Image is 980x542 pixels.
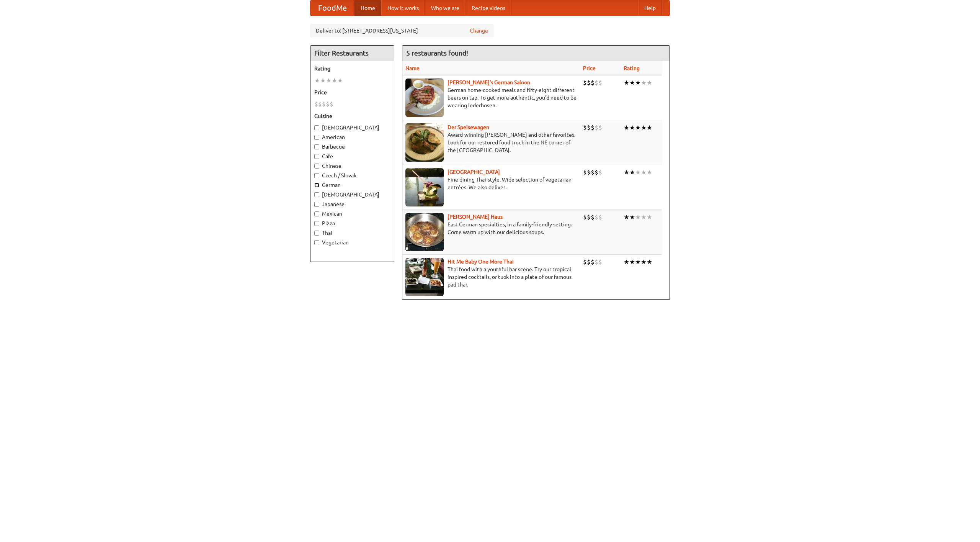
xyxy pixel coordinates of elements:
label: Mexican [314,210,390,218]
li: ★ [624,123,629,132]
a: [GEOGRAPHIC_DATA] [448,169,500,175]
p: Award-winning [PERSON_NAME] and other favorites. Look for our restored food truck in the NE corne... [405,131,577,154]
img: satay.jpg [405,168,444,206]
li: $ [587,123,591,132]
input: [DEMOGRAPHIC_DATA] [314,125,319,130]
li: $ [591,123,595,132]
li: $ [598,123,602,132]
li: $ [583,123,587,132]
li: ★ [641,168,647,177]
li: ★ [337,76,343,85]
input: [DEMOGRAPHIC_DATA] [314,192,319,197]
li: $ [595,213,598,221]
li: $ [326,100,330,108]
li: $ [591,168,595,177]
h5: Price [314,88,390,96]
li: $ [318,100,322,108]
li: ★ [641,123,647,132]
li: ★ [320,76,326,85]
a: Der Speisewagen [448,124,489,130]
li: ★ [629,258,635,266]
li: ★ [332,76,337,85]
a: Help [638,0,662,16]
li: $ [591,258,595,266]
li: $ [314,100,318,108]
li: ★ [629,123,635,132]
li: $ [595,258,598,266]
a: Price [583,65,596,71]
label: Barbecue [314,143,390,151]
li: ★ [647,79,652,87]
p: East German specialties, in a family-friendly setting. Come warm up with our delicious soups. [405,221,577,236]
li: $ [330,100,333,108]
input: Vegetarian [314,240,319,245]
a: FoodMe [310,0,354,16]
input: Barbecue [314,144,319,149]
li: $ [595,168,598,177]
li: $ [583,79,587,87]
li: ★ [635,258,641,266]
p: Fine dining Thai-style. Wide selection of vegetarian entrées. We also deliver. [405,176,577,191]
label: Pizza [314,219,390,227]
a: [PERSON_NAME]'s German Saloon [448,79,530,85]
li: ★ [647,258,652,266]
label: German [314,181,390,189]
img: babythai.jpg [405,258,444,296]
img: speisewagen.jpg [405,123,444,162]
li: $ [591,79,595,87]
label: [DEMOGRAPHIC_DATA] [314,191,390,198]
a: Name [405,65,420,71]
li: ★ [647,168,652,177]
label: [DEMOGRAPHIC_DATA] [314,124,390,131]
input: Cafe [314,154,319,159]
label: American [314,133,390,141]
li: $ [595,123,598,132]
li: $ [583,213,587,221]
li: $ [591,213,595,221]
li: $ [598,213,602,221]
li: $ [587,168,591,177]
li: $ [587,213,591,221]
li: $ [587,258,591,266]
label: Cafe [314,152,390,160]
li: $ [598,79,602,87]
input: Czech / Slovak [314,173,319,178]
li: ★ [635,123,641,132]
a: [PERSON_NAME] Haus [448,214,503,220]
img: kohlhaus.jpg [405,213,444,251]
li: ★ [635,213,641,221]
input: Mexican [314,211,319,216]
li: ★ [629,168,635,177]
label: Chinese [314,162,390,170]
input: Chinese [314,164,319,169]
li: $ [583,258,587,266]
li: $ [322,100,326,108]
ng-pluralize: 5 restaurants found! [406,49,468,57]
li: ★ [624,79,629,87]
li: $ [598,258,602,266]
a: Recipe videos [465,0,511,16]
li: ★ [641,79,647,87]
label: Vegetarian [314,239,390,246]
li: ★ [635,79,641,87]
li: ★ [624,213,629,221]
li: $ [598,168,602,177]
a: Hit Me Baby One More Thai [448,259,514,265]
li: ★ [635,168,641,177]
h5: Cuisine [314,112,390,120]
li: ★ [624,168,629,177]
li: ★ [629,213,635,221]
li: ★ [624,258,629,266]
input: American [314,135,319,140]
li: ★ [641,258,647,266]
li: $ [583,168,587,177]
li: $ [595,79,598,87]
li: ★ [314,76,320,85]
li: ★ [647,123,652,132]
input: Japanese [314,202,319,207]
li: $ [587,79,591,87]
